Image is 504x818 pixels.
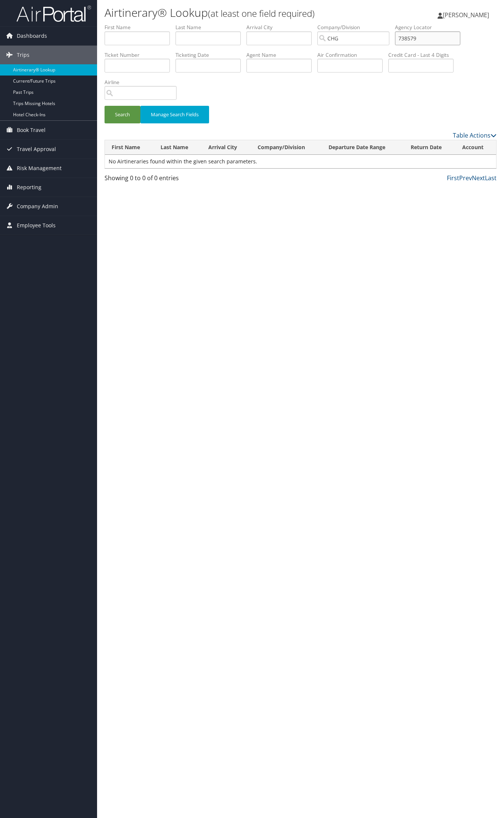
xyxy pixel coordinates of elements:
[455,140,496,155] th: Account: activate to sort column ascending
[175,24,246,31] label: Last Name
[154,140,202,155] th: Last Name: activate to sort column ascending
[105,106,140,123] button: Search
[472,174,485,182] a: Next
[317,24,395,31] label: Company/Division
[485,174,497,182] a: Last
[17,121,46,139] span: Book Travel
[17,159,62,178] span: Risk Management
[202,140,251,155] th: Arrival City: activate to sort column ascending
[105,155,496,168] td: No Airtineraries found within the given search parameters.
[246,24,317,31] label: Arrival City
[208,7,315,19] small: (at least one field required)
[17,27,47,45] span: Dashboards
[105,79,182,86] label: Airline
[395,24,466,31] label: Agency Locator
[388,51,459,59] label: Credit Card - Last 4 Digits
[17,178,41,197] span: Reporting
[17,197,58,216] span: Company Admin
[105,51,175,59] label: Ticket Number
[246,51,317,59] label: Agent Name
[105,24,175,31] label: First Name
[443,11,489,19] span: [PERSON_NAME]
[438,4,497,26] a: [PERSON_NAME]
[17,140,56,159] span: Travel Approval
[105,140,154,155] th: First Name: activate to sort column ascending
[453,131,497,139] a: Table Actions
[317,51,388,59] label: Air Confirmation
[105,5,366,21] h1: Airtinerary® Lookup
[16,5,91,22] img: airportal-logo.png
[140,106,209,123] button: Manage Search Fields
[404,140,456,155] th: Return Date: activate to sort column ascending
[322,140,404,155] th: Departure Date Range: activate to sort column ascending
[105,173,194,186] div: Showing 0 to 0 of 0 entries
[175,51,246,59] label: Ticketing Date
[17,216,56,235] span: Employee Tools
[251,140,322,155] th: Company/Division
[447,174,459,182] a: First
[459,174,472,182] a: Prev
[17,46,29,64] span: Trips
